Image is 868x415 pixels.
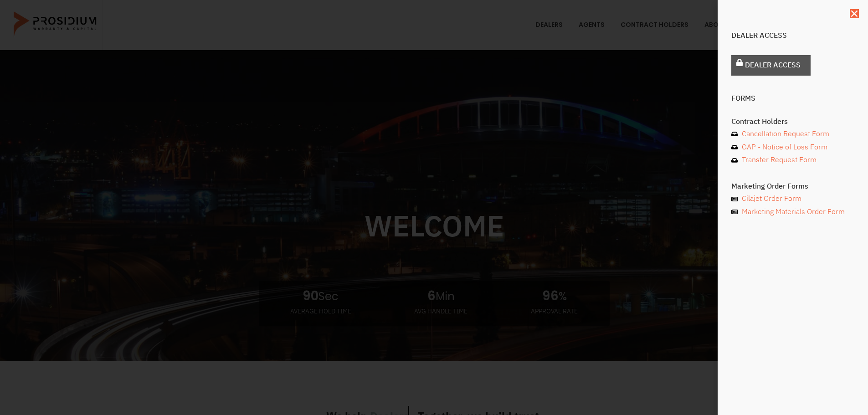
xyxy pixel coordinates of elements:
h4: Forms [731,95,854,102]
a: Cilajet Order Form [731,192,854,205]
span: Dealer Access [745,59,801,72]
a: GAP - Notice of Loss Form [731,141,854,154]
a: Transfer Request Form [731,154,854,167]
h4: Contract Holders [731,118,854,125]
span: Cilajet Order Form [740,192,801,205]
span: Cancellation Request Form [740,128,829,141]
a: Cancellation Request Form [731,128,854,141]
h4: Dealer Access [731,32,854,39]
span: GAP - Notice of Loss Form [740,141,827,154]
span: Marketing Materials Order Form [740,205,845,219]
h4: Marketing Order Forms [731,183,854,190]
a: Close [850,9,859,18]
span: Transfer Request Form [740,154,817,167]
a: Dealer Access [731,55,811,76]
a: Marketing Materials Order Form [731,205,854,219]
